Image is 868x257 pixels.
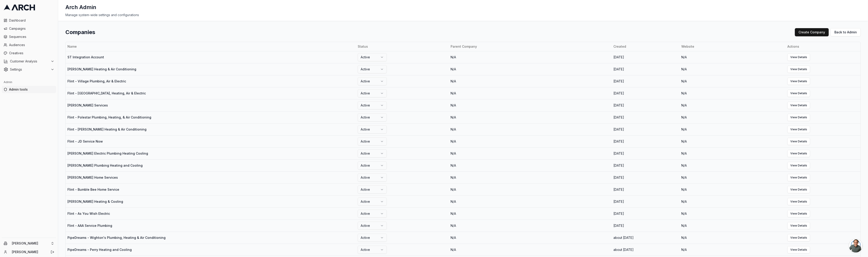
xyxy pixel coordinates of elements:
a: Sequences [2,33,56,40]
a: View Details [787,54,810,61]
td: N/A [680,63,786,75]
a: View Details [787,102,810,109]
a: Audiences [2,41,56,49]
td: N/A [449,220,612,232]
td: N/A [449,208,612,220]
td: [DATE] [612,123,680,135]
td: N/A [449,111,612,123]
th: Actions [786,42,861,51]
a: View Details [787,78,810,85]
td: Flint - JD Service Now [66,135,356,147]
th: Website [680,42,786,51]
td: N/A [449,51,612,63]
td: N/A [680,75,786,87]
td: [DATE] [612,147,680,159]
a: View Details [787,138,810,145]
td: [DATE] [612,63,680,75]
td: N/A [449,123,612,135]
td: N/A [449,147,612,159]
td: N/A [449,195,612,208]
td: N/A [449,244,612,256]
td: [DATE] [612,75,680,87]
td: Flint - Bumble Bee Home Service [66,183,356,195]
td: N/A [680,159,786,171]
td: ST Integration Account [66,51,356,63]
span: Creatives [9,51,54,55]
td: [DATE] [612,135,680,147]
td: PipeDreams - Wighton's Plumbing, Heating & Air Conditioning [66,232,356,244]
td: Flint - As You Wish Electric [66,208,356,220]
div: Admin [2,79,56,86]
a: View Details [787,186,810,193]
th: Created [612,42,680,51]
a: View Details [787,210,810,217]
h1: Arch Admin [65,4,96,11]
td: [DATE] [612,208,680,220]
td: N/A [449,232,612,244]
a: View Details [787,222,810,229]
td: [DATE] [612,195,680,208]
h1: Companies [65,29,95,36]
th: Status [356,42,449,51]
td: N/A [680,183,786,195]
th: Parent Company [449,42,612,51]
button: Settings [2,66,56,73]
div: Manage system-wide settings and configurations [65,13,861,17]
a: View Details [787,126,810,133]
td: N/A [680,244,786,256]
th: Name [66,42,356,51]
span: Settings [10,67,49,72]
td: Flint - Polestar Plumbing, Heating, & Air Conditioning [66,111,356,123]
span: Campaigns [9,26,54,31]
td: N/A [680,232,786,244]
td: [PERSON_NAME] Services [66,99,356,111]
span: Admin tools [9,87,54,92]
td: N/A [449,159,612,171]
td: Flint - [GEOGRAPHIC_DATA], Heating, Air & Electric [66,87,356,99]
td: Flint - AAA Service Plumbing [66,220,356,232]
td: [DATE] [612,111,680,123]
td: N/A [680,220,786,232]
td: [PERSON_NAME] Plumbing Heating and Cooling [66,159,356,171]
span: Dashboard [9,18,54,23]
td: N/A [449,63,612,75]
span: Customer Analysis [10,59,49,64]
td: [PERSON_NAME] Heating & Air Conditioning [66,63,356,75]
a: View Details [787,90,810,97]
td: [DATE] [612,183,680,195]
td: N/A [680,123,786,135]
td: [PERSON_NAME] Heating & Cooling [66,195,356,208]
a: View Details [787,66,810,73]
span: Sequences [9,35,54,39]
span: [PERSON_NAME] [12,241,49,245]
td: [DATE] [612,159,680,171]
td: [PERSON_NAME] Electric Plumbing Heating Cooling [66,147,356,159]
td: N/A [680,147,786,159]
a: View Details [787,174,810,181]
td: N/A [680,135,786,147]
a: View Details [787,198,810,205]
button: Create Company [795,28,829,36]
td: N/A [449,87,612,99]
td: [DATE] [612,51,680,63]
a: Creatives [2,49,56,57]
div: Open chat [849,239,863,252]
a: Dashboard [2,17,56,24]
td: Flint - [PERSON_NAME] Heating & Air Conditioning [66,123,356,135]
td: about [DATE] [612,244,680,256]
td: N/A [449,75,612,87]
td: about [DATE] [612,232,680,244]
a: View Details [787,150,810,157]
td: N/A [680,51,786,63]
a: View Details [787,234,810,241]
td: PipeDreams - Perry Heating and Cooling [66,244,356,256]
a: Admin tools [2,86,56,93]
td: N/A [680,208,786,220]
button: [PERSON_NAME] [2,240,56,247]
button: Log out [49,249,56,255]
td: N/A [680,87,786,99]
td: [DATE] [612,99,680,111]
td: N/A [449,99,612,111]
span: Audiences [9,43,54,47]
td: N/A [449,171,612,183]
